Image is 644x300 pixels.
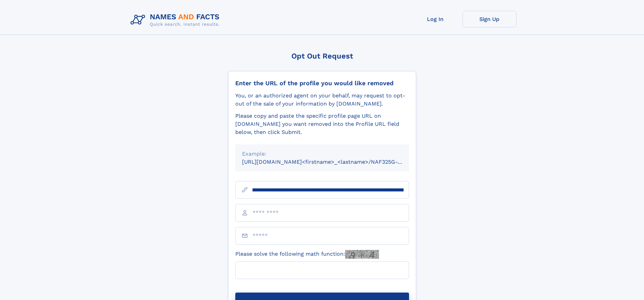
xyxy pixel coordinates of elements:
[242,159,422,165] small: [URL][DOMAIN_NAME]<firstname>_<lastname>/NAF325G-xxxxxxxx
[462,11,517,27] a: Sign Up
[235,112,409,136] div: Please copy and paste the specific profile page URL on [DOMAIN_NAME] you want removed into the Pr...
[128,11,225,29] img: Logo Names and Facts
[235,250,379,259] label: Please solve the following math function:
[408,11,462,27] a: Log In
[242,150,402,158] div: Example:
[235,92,409,108] div: You, or an authorized agent on your behalf, may request to opt-out of the sale of your informatio...
[228,52,416,60] div: Opt Out Request
[235,79,409,87] div: Enter the URL of the profile you would like removed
